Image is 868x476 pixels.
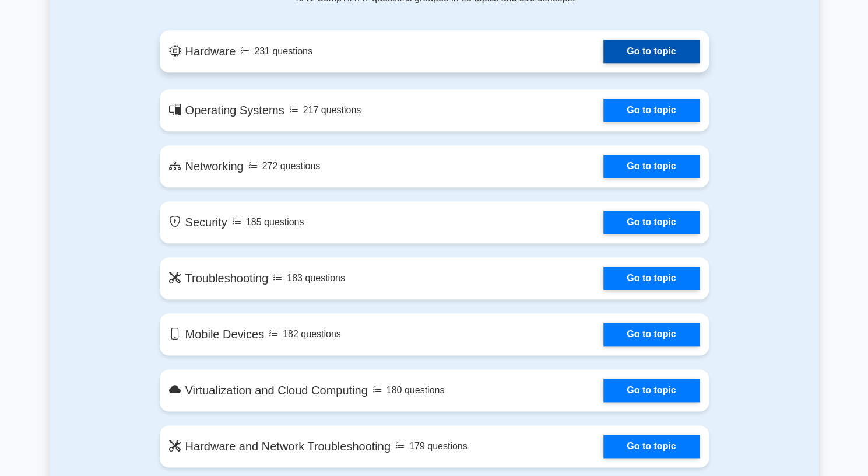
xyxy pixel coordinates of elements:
[603,155,699,178] a: Go to topic
[603,99,699,122] a: Go to topic
[603,267,699,290] a: Go to topic
[603,379,699,402] a: Go to topic
[603,40,699,63] a: Go to topic
[603,211,699,234] a: Go to topic
[603,323,699,346] a: Go to topic
[603,435,699,458] a: Go to topic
